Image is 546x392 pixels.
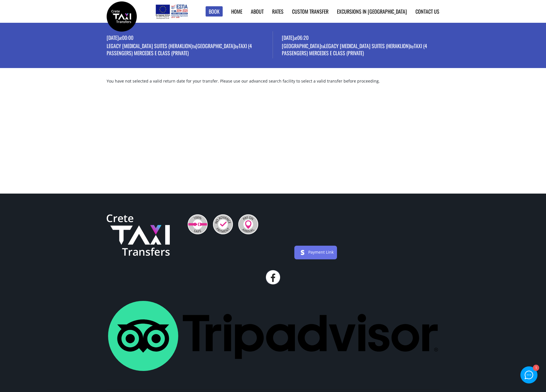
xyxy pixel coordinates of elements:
small: by [410,43,414,49]
img: stripe [298,248,307,257]
img: TripAdvisor [108,301,438,371]
p: [DATE] 06:20 [282,34,439,42]
small: at [119,35,122,41]
img: e-bannersEUERDF180X90.jpg [155,3,189,20]
img: Pay On Arrival [238,214,258,234]
div: You have not selected a valid return date for your transfer. Please use our advanced search facil... [102,78,444,93]
a: Custom Transfer [292,8,328,15]
a: About [251,8,264,15]
small: to [193,43,196,49]
a: Excursions in [GEOGRAPHIC_DATA] [337,8,407,15]
a: Payment Link [308,249,334,255]
img: Crete Taxi Transfers [107,214,170,256]
small: by [235,43,239,49]
a: Home [231,8,242,15]
p: Legacy [MEDICAL_DATA] Suites (Heraklion) [GEOGRAPHIC_DATA] Taxi (4 passengers) Mercedes E Class (... [107,42,273,58]
div: 1 [533,365,539,371]
small: to [321,43,324,49]
p: [GEOGRAPHIC_DATA] Legacy [MEDICAL_DATA] Suites (Heraklion) Taxi (4 passengers) Mercedes E Class (... [282,42,439,58]
small: at [294,35,297,41]
img: 100% Safe [188,214,208,234]
a: Book [206,6,223,17]
a: Contact us [415,8,439,15]
a: Crete Taxi Transfers | Booking page | Crete Taxi Transfers [107,13,137,19]
img: No Advance Payment [213,214,233,234]
a: Rates [272,8,284,15]
a: facebook [266,270,280,284]
img: Crete Taxi Transfers | Booking page | Crete Taxi Transfers [107,1,137,32]
p: [DATE] 00:00 [107,34,273,42]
